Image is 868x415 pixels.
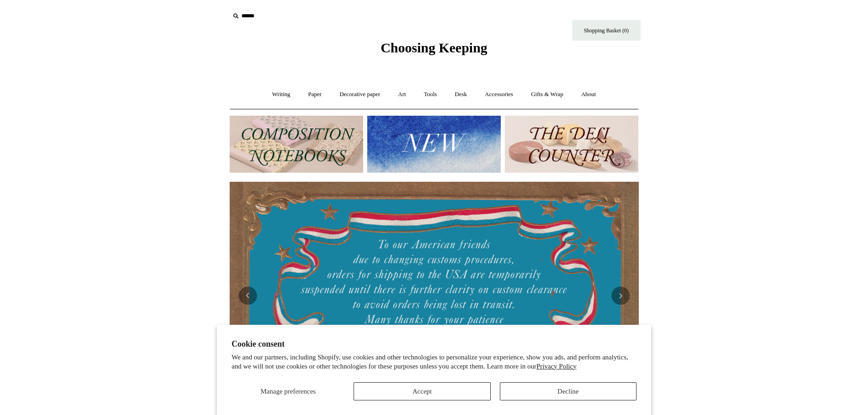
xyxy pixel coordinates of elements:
[572,20,641,41] a: Shopping Basket (0)
[264,82,298,107] a: Writing
[331,82,388,107] a: Decorative paper
[573,82,604,107] a: About
[300,82,330,107] a: Paper
[416,82,445,107] a: Tools
[380,47,487,54] a: Choosing Keeping
[261,388,316,395] span: Manage preferences
[367,116,501,173] img: New.jpg__PID:f73bdf93-380a-4a35-bcfe-7823039498e1
[505,116,638,173] img: The Deli Counter
[380,40,487,55] span: Choosing Keeping
[354,382,490,400] button: Accept
[231,339,637,349] h2: Cookie consent
[611,287,630,305] button: Next
[536,363,576,370] a: Privacy Policy
[231,382,344,400] button: Manage preferences
[239,287,257,305] button: Previous
[231,353,637,371] p: We and our partners, including Shopify, use cookies and other technologies to personalize your ex...
[523,82,571,107] a: Gifts & Wrap
[230,182,639,410] img: USA PSA .jpg__PID:33428022-6587-48b7-8b57-d7eefc91f15a
[447,82,475,107] a: Desk
[477,82,521,107] a: Accessories
[390,82,414,107] a: Art
[230,116,363,173] img: 202302 Composition ledgers.jpg__PID:69722ee6-fa44-49dd-a067-31375e5d54ec
[500,382,637,400] button: Decline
